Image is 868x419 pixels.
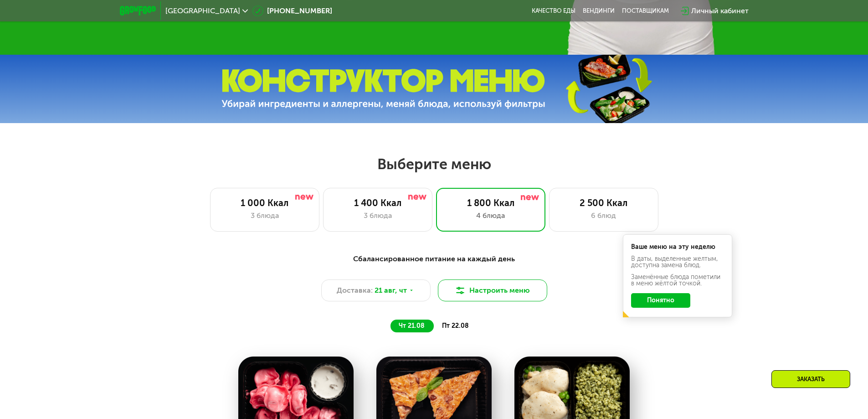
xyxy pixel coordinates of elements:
[220,210,310,221] div: 3 блюда
[399,322,425,330] span: чт 21.08
[333,197,423,208] div: 1 400 Ккал
[631,256,724,269] div: В даты, выделенные желтым, доступна замена блюд.
[164,253,704,265] div: Сбалансированное питание на каждый день
[252,5,332,16] a: [PHONE_NUMBER]
[691,5,749,16] div: Личный кабинет
[220,197,310,208] div: 1 000 Ккал
[771,370,850,388] div: Заказать
[333,210,423,221] div: 3 блюда
[583,7,615,15] a: Вендинги
[559,210,649,221] div: 6 блюд
[337,285,373,296] span: Доставка:
[622,7,669,15] div: поставщикам
[29,155,839,173] h2: Выберите меню
[631,293,690,308] button: Понятно
[532,7,575,15] a: Качество еды
[442,322,469,330] span: пт 22.08
[559,197,649,208] div: 2 500 Ккал
[446,197,536,208] div: 1 800 Ккал
[438,279,547,301] button: Настроить меню
[446,210,536,221] div: 4 блюда
[375,285,407,296] span: 21 авг, чт
[631,274,724,287] div: Заменённые блюда пометили в меню жёлтой точкой.
[631,244,724,250] div: Ваше меню на эту неделю
[165,7,240,15] span: [GEOGRAPHIC_DATA]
